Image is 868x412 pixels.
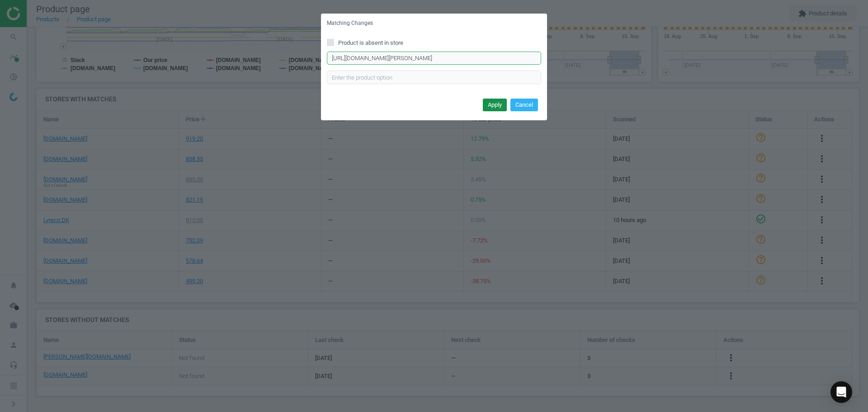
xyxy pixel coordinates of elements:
[510,99,538,111] button: Cancel
[483,99,507,111] button: Apply
[327,52,541,65] input: Enter correct product URL
[327,71,541,84] input: Enter the product option
[336,39,405,47] span: Product is absent in store
[830,381,852,403] div: Open Intercom Messenger
[327,19,373,27] h5: Matching Changes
